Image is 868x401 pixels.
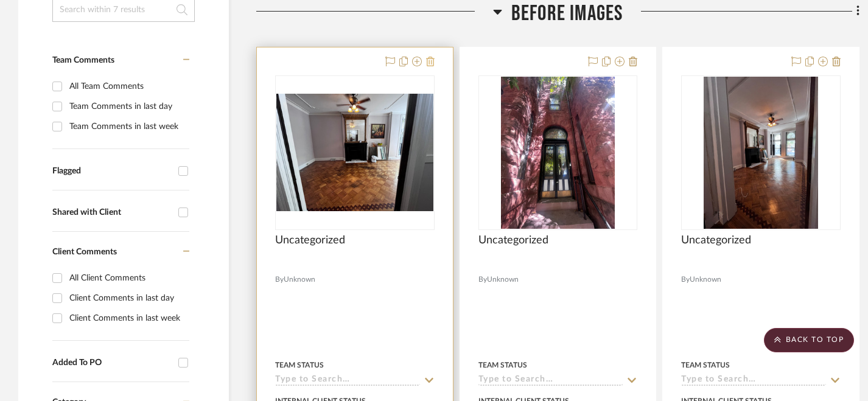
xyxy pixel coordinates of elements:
[284,274,315,285] span: Unknown
[275,234,345,247] span: Uncategorized
[478,234,548,247] span: Uncategorized
[764,328,854,352] scroll-to-top-button: BACK TO TOP
[487,274,519,285] span: Unknown
[690,274,721,285] span: Unknown
[681,234,751,247] span: Uncategorized
[69,309,186,328] div: Client Comments in last week
[704,77,818,229] img: Uncategorized
[501,77,615,229] img: Uncategorized
[69,77,186,96] div: All Team Comments
[275,375,420,386] input: Type to Search…
[478,274,487,285] span: By
[478,375,623,386] input: Type to Search…
[52,358,172,368] div: Added To PO
[511,1,623,27] span: Before Images
[69,268,186,288] div: All Client Comments
[681,375,826,386] input: Type to Search…
[52,207,172,218] div: Shared with Client
[681,360,730,371] div: Team Status
[69,117,186,136] div: Team Comments in last week
[275,360,324,371] div: Team Status
[69,288,186,308] div: Client Comments in last day
[275,274,284,285] span: By
[69,97,186,116] div: Team Comments in last day
[276,94,433,212] img: Uncategorized
[52,166,172,176] div: Flagged
[681,274,690,285] span: By
[276,76,434,229] div: 0
[478,360,527,371] div: Team Status
[52,248,117,256] span: Client Comments
[52,56,114,65] span: Team Comments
